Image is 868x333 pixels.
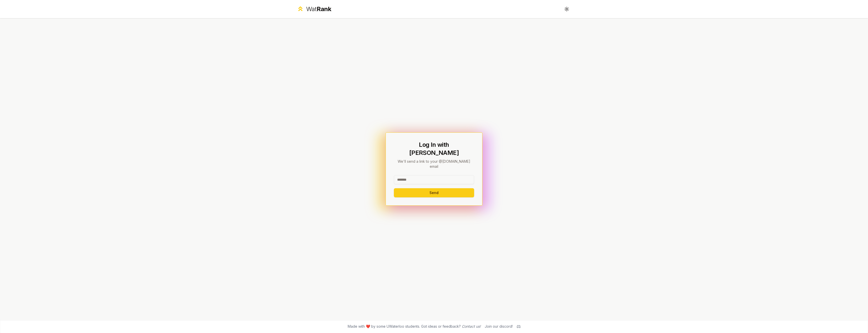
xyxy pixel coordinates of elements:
a: WatRank [297,5,331,13]
span: Made with ❤️ by some UWaterloo students. Got ideas or feedback? [348,324,481,329]
div: Wat [306,5,331,13]
a: Contact us! [462,324,481,328]
span: Rank [317,5,331,13]
div: Join our discord! [485,324,513,329]
h1: Log In with [PERSON_NAME] [394,141,474,157]
p: We'll send a link to your @[DOMAIN_NAME] email [394,159,474,169]
button: Send [394,188,474,197]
